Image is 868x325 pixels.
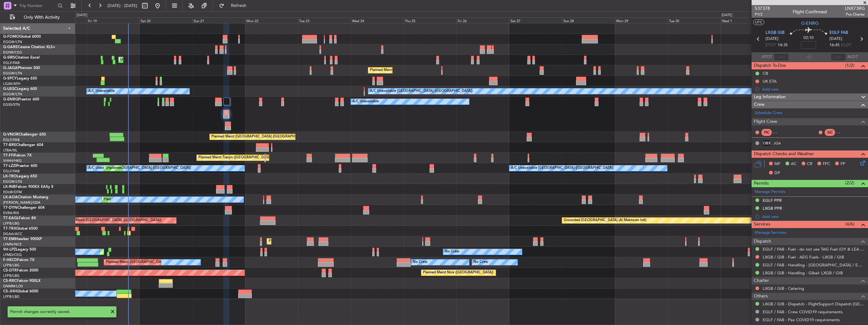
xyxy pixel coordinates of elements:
a: EGLF / FAB - Crew COVID19 requirements [763,309,843,315]
div: Tue 23 [298,17,351,23]
div: Thu 25 [404,17,456,23]
a: LFMD/CEQ [3,252,22,257]
span: [DATE] - [DATE] [108,3,137,9]
a: [PERSON_NAME]/QSA [3,200,40,205]
a: EGGW/LTN [3,71,22,76]
div: No Crew [413,258,427,267]
a: T7-EAGLFalcon 8X [3,216,36,220]
a: EGSS/STN [3,102,20,107]
div: Add new [762,214,865,219]
div: Planned Maint Nice ([GEOGRAPHIC_DATA]) [423,268,493,277]
span: DP [774,170,780,176]
a: G-SIRSCitation Excel [3,56,40,60]
span: Charter [754,277,769,284]
span: 9H-LPZ [3,248,16,252]
div: [DATE] [722,13,732,18]
a: EDLW/DTM [3,190,22,194]
span: G-VNOR [3,133,19,137]
div: LXGB PPR [763,206,782,211]
a: Manage Services [755,230,786,236]
a: LFPB/LBG [3,221,20,226]
div: Wed 1 [721,17,773,23]
span: CS-DTR [3,269,17,272]
a: EGLF / FAB - Handling - [GEOGRAPHIC_DATA] / EGLF / FAB [763,262,865,268]
a: F-HECDFalcon 7X [3,258,34,262]
div: Mon 29 [615,17,668,23]
span: F-HECD [3,258,17,262]
span: AC [791,161,797,167]
a: LX-TROLegacy 650 [3,175,37,178]
div: Sat 20 [139,17,192,23]
a: LFPB/LBG [3,263,20,268]
a: LFPB/LBG [3,294,20,299]
div: Permit changes correctly saved. [10,309,107,315]
span: Services [754,221,770,228]
a: EGGW/LTN [3,179,22,184]
a: EGGW/LTN [3,92,22,97]
a: EGNR/CEG [3,50,22,55]
a: VHHH/HKG [3,158,22,163]
div: A/C Unavailable [GEOGRAPHIC_DATA] ([GEOGRAPHIC_DATA]) [370,86,473,96]
span: (2/2) [845,180,854,186]
a: EGGW/LTN [3,40,22,44]
div: UK ETA [763,79,777,84]
div: CB [763,71,768,76]
div: Planned Maint Nice ([GEOGRAPHIC_DATA]) [103,195,174,204]
a: G-ENRGPraetor 600 [3,98,39,101]
a: EGLF / FAB - Pax COVID19 requirements [763,317,840,322]
div: A/C Unavailable [GEOGRAPHIC_DATA] ([GEOGRAPHIC_DATA]) [88,163,191,173]
a: LFPB/LBG [3,273,20,278]
a: LXGB / GIB - Fuel - AEG Fuels - LXGB / GIB [763,254,844,260]
a: LXGB / GIB - Catering [763,286,804,291]
div: Sat 27 [509,17,562,23]
a: EGLF/FAB [3,137,20,142]
a: T7-EMIHawker 900XP [3,237,42,241]
a: DNMM/LOS [3,284,23,289]
a: CS-RRCFalcon 900LX [3,279,40,283]
a: EGLF/FAB [3,169,20,174]
span: 537378 [755,5,770,12]
span: G-SPCY [3,77,17,80]
button: Refresh [216,1,254,11]
a: EGLF / FAB - Fuel - do not use TAG Fuel (OY & LEA only) EGLF / FAB [763,246,865,252]
a: LX-INBFalcon 900EX EASy II [3,185,53,189]
a: Schedule Crew [755,110,782,116]
div: [DATE] [77,13,87,18]
span: Crew [754,101,765,108]
div: Fri 26 [456,17,509,23]
span: CS-JHH [3,290,17,293]
a: EGLF/FAB [3,61,20,65]
span: ATOT [762,54,772,60]
span: ELDT [841,42,851,48]
span: LXGB GIB [766,30,784,36]
div: Planned Maint Tianjin ([GEOGRAPHIC_DATA]) [198,153,272,162]
div: Add new [762,86,865,92]
span: G-ENRG [3,98,18,101]
span: T7-EAGL [3,216,19,220]
div: - - [837,130,851,135]
div: Fri 19 [87,17,139,23]
span: (4/6) [845,221,854,227]
a: T7-LZZIPraetor 600 [3,164,37,168]
button: UTC [753,19,764,25]
a: G-FOMOGlobal 6000 [3,35,41,39]
a: LTBA/ISL [3,148,17,153]
span: Dispatch [754,238,771,245]
span: [DATE] [829,36,842,42]
span: Only With Activity [16,15,67,20]
div: A/C Unavailable [GEOGRAPHIC_DATA] ([GEOGRAPHIC_DATA]) [511,163,614,173]
span: ALDT [847,54,858,60]
span: 14:35 [778,42,788,48]
span: 02:10 [803,35,814,41]
span: LX-INB [3,185,15,189]
span: Pos Charter [845,12,865,17]
div: Unplanned Maint [GEOGRAPHIC_DATA] ([GEOGRAPHIC_DATA]) [120,55,224,65]
span: MF [774,161,780,167]
a: G-SPCYLegacy 650 [3,77,37,80]
span: T7-LZZI [3,164,16,168]
span: G-ENRG [801,20,819,27]
div: SIC [825,129,835,136]
a: G-VNORChallenger 650 [3,133,46,137]
div: Grounded [GEOGRAPHIC_DATA] (Al Maktoum Intl) [564,216,646,225]
div: Unplanned Maint [GEOGRAPHIC_DATA] ([GEOGRAPHIC_DATA]) [57,216,161,225]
